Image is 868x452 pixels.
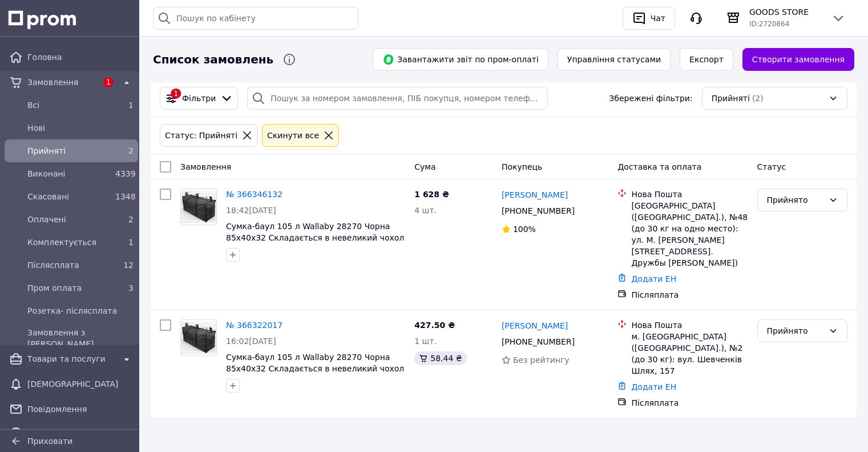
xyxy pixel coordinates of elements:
span: Оплачені [27,214,111,225]
span: Скасовані [27,191,111,202]
span: 1 [128,101,134,110]
a: Фото товару [180,189,217,225]
span: Замовлення [27,77,97,88]
span: 1 шт. [414,337,437,346]
div: 58.44 ₴ [414,351,466,365]
button: Завантажити звіт по пром-оплаті [373,48,548,71]
span: ID: 2720864 [749,20,789,28]
span: 3 [128,283,134,293]
a: № 366322017 [226,321,282,330]
span: GOODS STORE [749,6,822,18]
div: Післяплата [631,289,748,301]
span: [PHONE_NUMBER] [502,337,575,346]
div: Нова Пошта [631,319,748,331]
input: Пошук по кабінету [153,7,358,30]
div: м. [GEOGRAPHIC_DATA] ([GEOGRAPHIC_DATA].), №2 (до 30 кг): вул. Шевченків Шлях, 157 [631,331,748,377]
span: Прийняті [27,145,111,157]
span: Замовлення з [PERSON_NAME] [27,327,134,350]
div: Прийнято [767,325,824,337]
div: Нова Пошта [631,189,748,200]
span: Всi [27,99,111,111]
span: Розетка- післясплата [27,305,134,317]
span: Список замовлень [153,51,273,68]
a: Додати ЕН [631,274,676,283]
span: Покупець [502,162,542,171]
span: (2) [752,94,764,103]
button: Управління статусами [558,48,671,71]
span: Без рейтингу [513,355,570,365]
span: Доставка та оплата [617,162,701,171]
span: Cума [414,162,435,171]
button: Експорт [680,48,733,71]
a: [PERSON_NAME] [502,189,568,201]
div: Прийнято [767,194,824,206]
span: 4339 [115,169,136,178]
span: Виконані [27,168,111,179]
span: Фільтри [182,93,216,104]
span: [DEMOGRAPHIC_DATA] [27,378,134,390]
span: Товари та послуги [27,353,115,365]
div: Чат [648,10,668,27]
a: Додати ЕН [631,382,676,391]
a: № 366346132 [226,190,282,199]
span: 16:02[DATE] [226,337,276,346]
span: Нові [27,122,134,134]
span: Пром оплата [27,282,111,294]
span: 1 [103,77,114,87]
a: [PERSON_NAME] [502,320,568,331]
span: 4 шт. [414,206,437,215]
a: Фото товару [180,319,217,356]
span: Післясплата [27,259,111,271]
span: 100% [513,225,536,234]
div: Cкинути все [265,129,321,142]
span: Прийняті [712,93,750,104]
span: Збережені фільтри: [609,93,692,104]
span: 1348 [115,192,136,201]
span: Каталог ProSale [27,429,115,440]
span: 2 [128,215,134,224]
span: 12 [123,261,134,270]
a: Сумка-баул 105 л Wallaby 28270 Чорна 85х40х32 Складається в невеликий чохол [226,222,404,242]
span: Головна [27,51,134,63]
span: 2 [128,146,134,155]
img: Фото товару [181,322,216,354]
div: [GEOGRAPHIC_DATA] ([GEOGRAPHIC_DATA].), №48 (до 30 кг на одно место): ул. М. [PERSON_NAME][STREET... [631,200,748,269]
span: 1 [128,238,134,247]
span: Статус [757,162,786,171]
div: Післяплата [631,397,748,409]
button: Чат [623,7,675,30]
a: Створити замовлення [742,48,854,71]
span: 18:42[DATE] [226,206,276,215]
span: Повідомлення [27,403,134,415]
span: Приховати [27,437,72,446]
a: Сумка-баул 105 л Wallaby 28270 Чорна 85х40х32 Складається в невеликий чохол [226,353,404,373]
div: Статус: Прийняті [163,129,240,142]
span: Комплектується [27,237,111,248]
img: Фото товару [181,191,216,223]
span: Замовлення [180,162,231,171]
span: 1 628 ₴ [414,190,449,199]
input: Пошук за номером замовлення, ПІБ покупця, номером телефону, Email, номером накладної [247,87,548,110]
span: 427.50 ₴ [414,321,455,330]
span: [PHONE_NUMBER] [502,206,575,215]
